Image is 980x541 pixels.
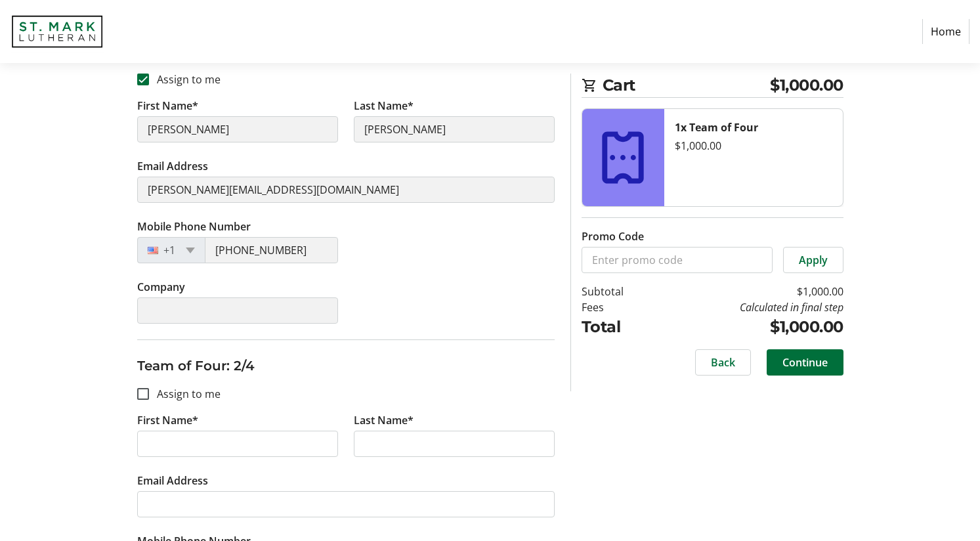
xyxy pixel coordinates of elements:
span: Continue [782,355,828,370]
a: Home [922,19,969,44]
label: Email Address [137,473,208,488]
label: Mobile Phone Number [137,219,251,234]
span: Apply [799,252,828,268]
span: Cart [603,74,771,97]
label: Assign to me [149,72,221,87]
img: St. Mark Lutheran School's Logo [11,5,104,58]
button: Apply [783,247,843,273]
label: Company [137,279,185,295]
label: Email Address [137,158,208,174]
label: First Name* [137,98,198,114]
h3: Team of Four: 2/4 [137,356,555,376]
strong: 1x Team of Four [675,120,758,135]
td: Total [582,315,657,339]
td: $1,000.00 [657,315,843,339]
span: Back [711,355,735,370]
td: Calculated in final step [657,299,843,315]
label: First Name* [137,412,198,428]
label: Assign to me [149,386,221,402]
div: $1,000.00 [675,138,832,154]
label: Promo Code [582,228,644,244]
td: Subtotal [582,284,657,299]
td: $1,000.00 [657,284,843,299]
td: Fees [582,299,657,315]
button: Back [695,349,751,376]
input: (201) 555-0123 [205,237,338,263]
label: Last Name* [354,412,414,428]
input: Enter promo code [582,247,773,273]
button: Continue [767,349,843,376]
span: $1,000.00 [770,74,843,97]
label: Last Name* [354,98,414,114]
